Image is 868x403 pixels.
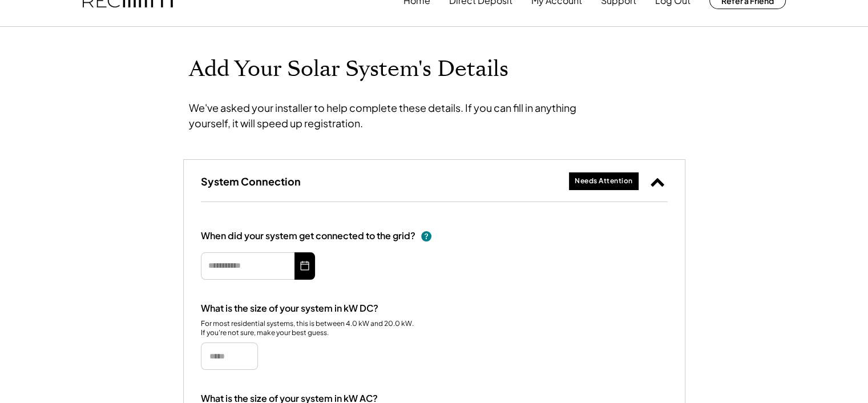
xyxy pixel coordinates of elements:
div: We've asked your installer to help complete these details. If you can fill in anything yourself, ... [189,100,617,131]
div: For most residential systems, this is between 4.0 kW and 20.0 kW. If you're not sure, make your b... [201,319,415,338]
h1: Add Your Solar System's Details [189,56,680,83]
div: When did your system get connected to the grid? [201,230,415,242]
div: Needs Attention [575,176,633,186]
div: What is the size of your system in kW DC? [201,303,378,315]
h3: System Connection [201,175,301,188]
